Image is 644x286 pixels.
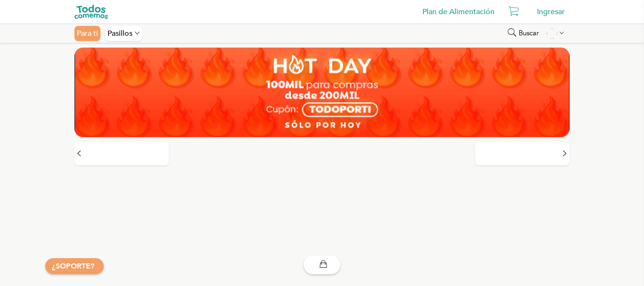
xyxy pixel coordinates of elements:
img: todoscomemos [74,5,108,19]
div: Ingresar [532,2,570,21]
a: Plan de Alimentación [418,2,499,21]
button: ¿SOPORTE? [45,258,104,274]
a: ¿SOPORTE? [52,261,94,271]
div: Para ti [74,26,100,41]
span: Buscar [519,29,539,37]
div: Pasillos [105,26,142,41]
